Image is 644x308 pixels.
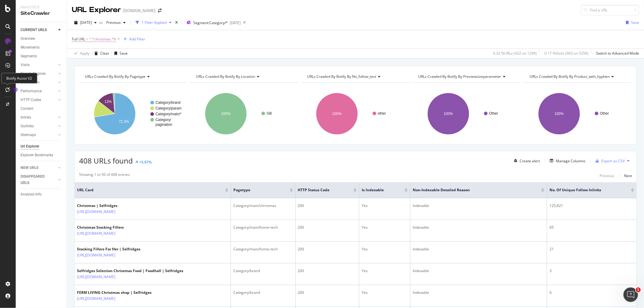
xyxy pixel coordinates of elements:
[21,27,56,33] a: CURRENT URLS
[21,165,56,171] a: NEW URLS
[86,37,88,42] span: =
[21,71,56,77] a: Search Engines
[221,112,231,116] text: 100%
[298,187,344,193] span: HTTP Status Code
[544,51,588,56] div: 0.17 % Visits ( 963 on 535K )
[80,20,92,25] span: 2025 Aug. 18th
[21,165,38,171] div: NEW URLS
[524,87,631,140] svg: A chart.
[21,44,62,51] a: Movements
[520,158,540,164] div: Create alert
[631,20,639,25] div: Save
[332,112,342,116] text: 100%
[594,49,639,58] button: Switch to Advanced Mode
[155,112,181,116] text: Category/main/*
[196,74,255,79] span: URLs Crawled By Botify By location
[21,27,47,33] div: CURRENT URLS
[233,246,293,252] div: Category/main/home-tech
[77,203,142,208] div: Christmas | Selfridges
[142,20,167,25] div: 1 Filter Applied
[413,268,544,274] div: Indexable
[21,5,62,10] div: Analytics
[413,203,544,208] div: Indexable
[301,87,409,140] svg: A chart.
[362,187,396,193] span: Is Indexable
[139,160,152,165] div: +5.97%
[362,225,408,230] div: Yes
[493,51,537,56] div: 0.32 % URLs ( 422 on 129K )
[624,172,632,179] button: Next
[72,18,99,27] button: [DATE]
[413,290,544,295] div: Indexable
[190,87,298,140] svg: A chart.
[13,87,18,92] div: Tooltip anchor
[129,37,145,42] div: Add Filter
[596,51,639,56] div: Switch to Advanced Mode
[233,268,293,274] div: Category/brand
[554,112,564,116] text: 100%
[306,72,404,81] h4: URLs Crawled By Botify By no_follow_test
[362,290,408,295] div: Yes
[77,246,142,252] div: Stocking Fillers For Her | Selfridges
[413,87,521,140] div: A chart.
[298,246,357,252] div: 200
[77,225,142,230] div: Christmas Stocking Fillers
[413,246,544,252] div: Indexable
[1,73,37,83] div: Botify Assist V2
[79,87,187,140] svg: A chart.
[155,106,181,110] text: Category/param
[21,132,56,138] a: Sitemaps
[121,36,145,43] button: Add Filter
[600,111,609,116] text: Other
[158,8,162,13] div: arrow-right-arrow-left
[530,74,610,79] span: URLs Crawled By Botify By product_with_hyphen
[79,172,130,179] div: Showing 1 to 50 of 408 entries
[233,290,293,295] div: Category/brand
[21,152,62,158] a: Explorer Bookmarks
[21,143,62,150] a: Url Explorer
[21,53,62,59] a: Segments
[549,246,634,252] div: 21
[21,97,41,103] div: HTTP Codes
[21,173,51,186] div: DISAPPEARED URLS
[72,37,85,42] span: Full URL
[77,274,115,280] a: [URL][DOMAIN_NAME]
[21,152,53,158] div: Explorer Bookmarks
[298,225,357,230] div: 200
[21,114,31,121] div: Inlinks
[21,106,62,112] a: Content
[21,36,35,42] div: Overview
[21,106,34,112] div: Content
[528,72,626,81] h4: URLs Crawled By Botify By product_with_hyphen
[549,290,634,295] div: 6
[267,111,272,116] text: GB
[99,20,104,25] span: vs
[21,173,56,186] a: DISAPPEARED URLS
[21,88,56,94] a: Performance
[77,209,115,215] a: [URL][DOMAIN_NAME]
[362,203,408,208] div: Yes
[104,100,112,104] text: 13%
[444,112,453,116] text: 100%
[601,158,625,164] div: Export as CSV
[233,225,293,230] div: Category/main/home-tech
[600,172,614,179] button: Previous
[89,35,116,43] span: ^.*christmas.*$
[123,8,155,14] div: [DOMAIN_NAME]
[413,225,544,230] div: Indexable
[362,246,408,252] div: Yes
[600,173,614,178] div: Previous
[84,72,182,81] h4: URLs Crawled By Botify By pagetype
[298,203,357,208] div: 200
[417,72,515,81] h4: URLs Crawled By Botify By previewsizeparameter
[77,252,115,258] a: [URL][DOMAIN_NAME]
[556,158,585,164] div: Manage Columns
[233,187,281,193] span: pagetype
[624,173,632,178] div: Next
[72,49,89,58] button: Apply
[362,268,408,274] div: Yes
[21,53,37,59] div: Segments
[155,122,172,127] text: pagination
